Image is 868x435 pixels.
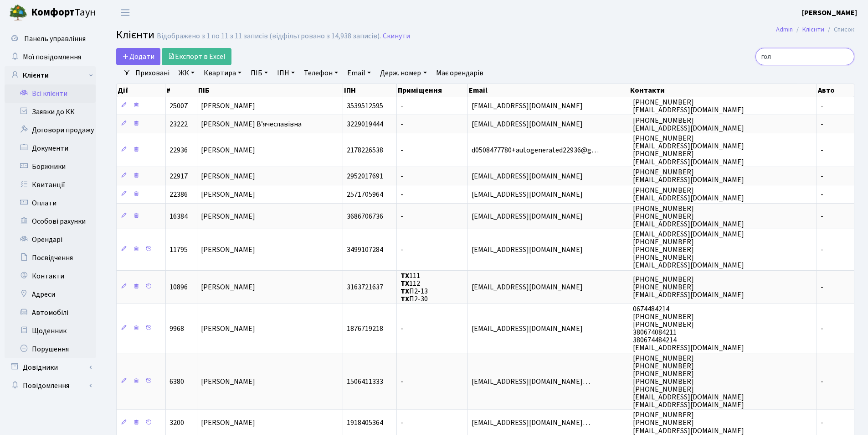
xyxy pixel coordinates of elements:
a: Клієнти [802,25,824,34]
div: Відображено з 1 по 11 з 11 записів (відфільтровано з 14,938 записів). [157,32,381,41]
span: d0508477780+autogenerated22936@g… [472,145,599,155]
span: Панель управління [24,34,86,44]
span: - [401,101,403,111]
span: - [401,418,403,428]
a: Повідомлення [5,377,96,395]
span: 2178226538 [347,145,383,155]
nav: breadcrumb [762,20,868,39]
span: [EMAIL_ADDRESS][DOMAIN_NAME] [472,171,583,181]
a: ПІБ [247,65,272,81]
span: - [401,145,403,155]
span: - [401,189,403,199]
span: - [401,211,403,221]
span: 22386 [169,189,188,199]
span: 11795 [169,245,188,255]
span: 9968 [169,324,184,334]
span: [EMAIL_ADDRESS][DOMAIN_NAME] [472,245,583,255]
a: Приховані [132,65,173,81]
span: [PERSON_NAME] В’ячеславівна [201,119,302,129]
input: Пошук... [755,48,854,65]
span: [PHONE_NUMBER] [EMAIL_ADDRESS][DOMAIN_NAME] [633,167,744,185]
span: - [821,145,823,155]
a: Експорт в Excel [162,48,231,65]
span: [PERSON_NAME] [201,324,255,334]
span: 111 112 П2-13 П2-30 [401,271,428,304]
span: [PERSON_NAME] [201,418,255,428]
span: 6380 [169,377,184,387]
a: Додати [116,48,160,65]
a: ЖК [175,65,198,81]
span: - [821,101,823,111]
th: Дії [117,84,165,97]
a: Клієнти [5,66,96,84]
span: [PHONE_NUMBER] [PHONE_NUMBER] [EMAIL_ADDRESS][DOMAIN_NAME] [633,204,744,229]
a: Admin [776,25,793,34]
span: [PERSON_NAME] [201,189,255,199]
b: ТХ [401,294,409,304]
a: Автомобілі [5,304,96,322]
span: - [821,245,823,255]
span: - [821,119,823,129]
span: - [821,171,823,181]
span: [PHONE_NUMBER] [EMAIL_ADDRESS][DOMAIN_NAME] [633,185,744,203]
b: ТХ [401,278,409,288]
span: 1506411333 [347,377,383,387]
a: Контакти [5,267,96,285]
span: [PHONE_NUMBER] [EMAIL_ADDRESS][DOMAIN_NAME] [PHONE_NUMBER] [EMAIL_ADDRESS][DOMAIN_NAME] [633,133,744,167]
a: Панель управління [5,30,96,48]
a: Особові рахунки [5,212,96,231]
a: Довідники [5,358,96,377]
span: Клієнти [116,27,154,43]
b: ТХ [401,271,409,281]
a: Скинути [383,32,410,41]
th: Авто [817,84,854,97]
a: Оплати [5,194,96,212]
span: - [401,171,403,181]
th: Контакти [629,84,817,97]
a: Квартира [200,65,245,81]
a: Документи [5,139,96,157]
a: Орендарі [5,231,96,249]
a: Адреси [5,285,96,304]
span: - [821,377,823,387]
span: - [401,377,403,387]
span: 3539512595 [347,101,383,111]
span: [EMAIL_ADDRESS][DOMAIN_NAME]… [472,418,590,428]
b: [PERSON_NAME] [802,8,857,18]
span: 1918405364 [347,418,383,428]
span: [PERSON_NAME] [201,171,255,181]
span: Мої повідомлення [23,52,81,62]
button: Переключити навігацію [114,5,137,20]
span: [PHONE_NUMBER] [EMAIL_ADDRESS][DOMAIN_NAME] [633,115,744,133]
span: - [821,418,823,428]
span: [PERSON_NAME] [201,377,255,387]
span: Додати [122,52,154,62]
span: [PERSON_NAME] [201,282,255,292]
a: Всі клієнти [5,84,96,103]
th: ПІБ [197,84,343,97]
a: Email [344,65,375,81]
span: 16384 [169,211,188,221]
span: 22917 [169,171,188,181]
th: Email [468,84,629,97]
a: Телефон [300,65,342,81]
span: 22936 [169,145,188,155]
span: 3499107284 [347,245,383,255]
li: Список [824,25,854,35]
span: [PHONE_NUMBER] [EMAIL_ADDRESS][DOMAIN_NAME] [633,97,744,115]
span: - [821,282,823,292]
a: Держ. номер [376,65,430,81]
span: [EMAIL_ADDRESS][DOMAIN_NAME] [472,189,583,199]
span: - [821,324,823,334]
span: 2571705964 [347,189,383,199]
a: Посвідчення [5,249,96,267]
span: [PERSON_NAME] [201,101,255,111]
th: ІПН [343,84,397,97]
span: 2952017691 [347,171,383,181]
span: - [401,119,403,129]
span: 3163721637 [347,282,383,292]
a: Заявки до КК [5,103,96,121]
a: [PERSON_NAME] [802,7,857,18]
span: 10896 [169,282,188,292]
th: # [165,84,197,97]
